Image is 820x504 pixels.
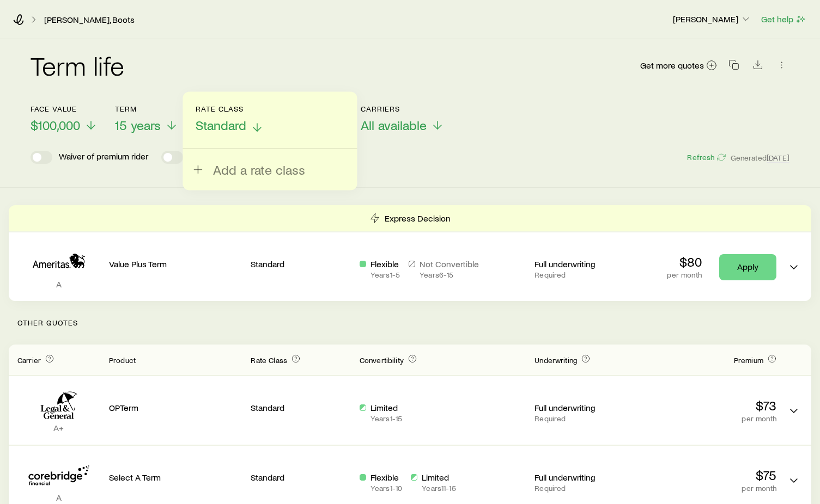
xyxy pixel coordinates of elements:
span: All available [361,118,427,133]
span: Get more quotes [640,61,704,70]
p: Full underwriting [534,259,634,269]
button: Get help [761,13,807,26]
p: Years 1 - 5 [370,271,400,279]
a: Get more quotes [640,59,718,72]
span: Standard [196,118,246,133]
p: Years 11 - 15 [422,484,456,493]
span: Generated [731,153,789,163]
button: Face value$100,000 [31,105,98,133]
p: Full underwriting [534,402,634,413]
p: A [17,279,100,290]
p: $75 [643,468,776,483]
button: CarriersAll available [361,105,444,133]
span: Underwriting [534,355,577,365]
a: [PERSON_NAME], Boots [44,15,135,25]
span: Premium [734,355,763,365]
p: per month [643,414,776,423]
p: Flexible [370,472,402,483]
span: Product [109,355,136,365]
p: $73 [643,398,776,413]
span: Rate Class [251,355,287,365]
p: [PERSON_NAME] [673,14,751,24]
p: A+ [17,422,100,433]
p: Standard [251,259,350,269]
p: OPTerm [109,402,242,413]
p: Express Decision [385,213,451,224]
p: Value Plus Term [109,259,242,269]
p: Face value [31,105,98,113]
p: Years 1 - 15 [370,414,402,423]
button: [PERSON_NAME] [672,13,752,26]
p: Limited [370,402,402,413]
p: Not Convertible [420,259,479,269]
button: Term15 years [115,105,178,133]
p: Term [115,105,178,113]
p: Years 1 - 10 [370,484,402,493]
p: Limited [422,472,456,483]
p: Flexible [370,259,400,269]
span: 15 years [115,118,161,133]
p: Years 6 - 15 [420,271,479,279]
a: Download CSV [750,62,766,72]
p: Required [534,414,634,423]
div: Term quotes [9,205,811,301]
button: Rate ClassStandard [196,105,264,133]
p: Rate Class [196,105,264,113]
p: Standard [251,472,350,483]
p: Waiver of premium rider [59,151,148,164]
span: [DATE] [767,153,789,163]
span: Convertibility [360,355,404,365]
p: Standard [251,402,350,413]
span: Carrier [17,355,41,365]
p: Full underwriting [534,472,634,483]
p: Carriers [361,105,444,113]
button: Refresh [687,152,726,163]
p: Required [534,271,634,279]
p: A [17,492,100,503]
a: Apply [719,254,776,280]
p: per month [667,271,702,279]
p: $80 [667,254,702,269]
p: per month [643,484,776,493]
p: Required [534,484,634,493]
h2: Term life [31,52,124,78]
p: Other Quotes [9,301,811,345]
span: $100,000 [31,118,80,133]
p: Select A Term [109,472,242,483]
